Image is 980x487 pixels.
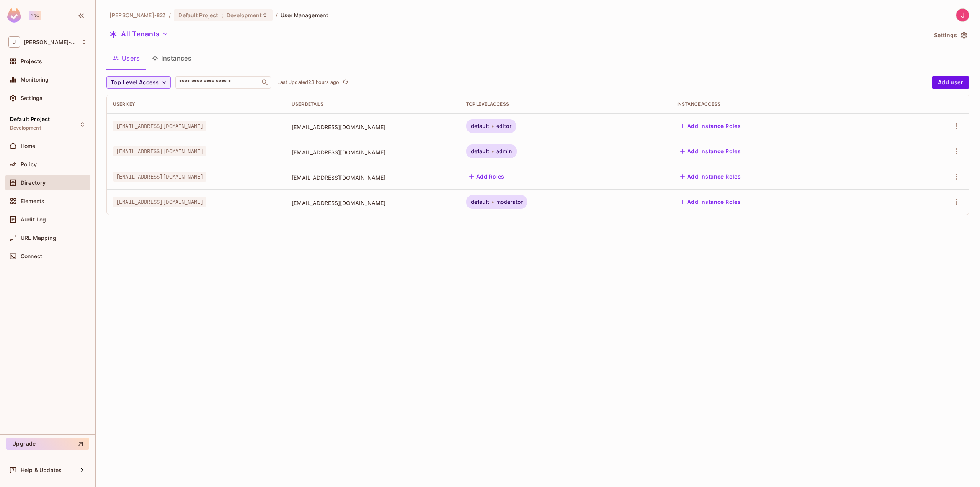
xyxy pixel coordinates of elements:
[471,123,489,129] span: default
[113,146,206,156] span: [EMAIL_ADDRESS][DOMAIN_NAME]
[21,216,46,223] span: Audit Log
[277,79,339,85] p: Last Updated 23 hours ago
[339,78,350,87] span: Click to refresh data
[21,161,37,167] span: Policy
[677,171,744,183] button: Add Instance Roles
[932,76,969,89] button: Add user
[113,172,206,182] span: [EMAIL_ADDRESS][DOMAIN_NAME]
[21,467,62,473] span: Help & Updates
[106,28,171,40] button: All Tenants
[341,78,350,87] button: refresh
[677,145,744,157] button: Add Instance Roles
[466,101,665,107] div: Top Level Access
[292,123,454,131] span: [EMAIL_ADDRESS][DOMAIN_NAME]
[169,11,171,19] li: /
[113,197,206,207] span: [EMAIL_ADDRESS][DOMAIN_NAME]
[342,79,349,86] span: refresh
[466,171,508,183] button: Add Roles
[109,11,166,19] span: the active workspace
[21,58,42,64] span: Projects
[7,8,21,23] img: SReyMgAAAABJRU5ErkJggg==
[10,125,41,131] span: Development
[10,116,50,122] span: Default Project
[21,198,44,204] span: Elements
[227,11,262,19] span: Development
[29,11,41,20] div: Pro
[21,235,56,241] span: URL Mapping
[21,95,42,101] span: Settings
[471,199,489,205] span: default
[496,199,523,205] span: moderator
[146,49,198,68] button: Instances
[178,11,218,19] span: Default Project
[281,11,328,19] span: User Management
[221,12,224,18] span: :
[292,199,454,207] span: [EMAIL_ADDRESS][DOMAIN_NAME]
[471,148,489,154] span: default
[292,149,454,156] span: [EMAIL_ADDRESS][DOMAIN_NAME]
[106,49,146,68] button: Users
[106,76,171,89] button: Top Level Access
[113,101,279,107] div: User Key
[292,174,454,181] span: [EMAIL_ADDRESS][DOMAIN_NAME]
[24,39,77,45] span: Workspace: John-823
[21,143,36,149] span: Home
[21,180,46,186] span: Directory
[113,121,206,131] span: [EMAIL_ADDRESS][DOMAIN_NAME]
[496,123,511,129] span: editor
[931,29,969,41] button: Settings
[21,253,42,259] span: Connect
[292,101,454,107] div: User Details
[956,9,969,21] img: John Renz
[677,101,892,107] div: Instance Access
[677,196,744,208] button: Add Instance Roles
[111,78,159,87] span: Top Level Access
[496,148,512,154] span: admin
[276,11,278,19] li: /
[21,77,49,83] span: Monitoring
[6,438,89,450] button: Upgrade
[8,36,20,48] span: J
[677,120,744,132] button: Add Instance Roles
